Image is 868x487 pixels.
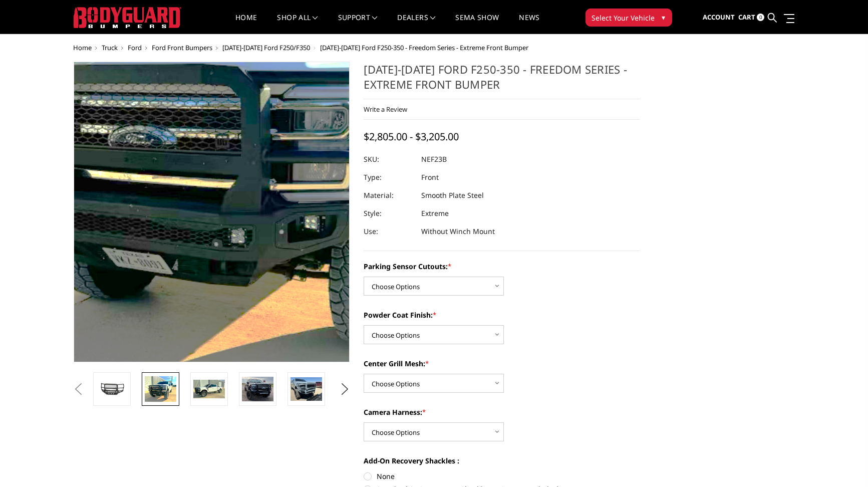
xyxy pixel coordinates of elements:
dd: Without Winch Mount [421,222,495,240]
a: Truck [102,43,118,52]
a: Support [338,14,378,34]
dt: Type: [364,168,414,186]
dt: Material: [364,186,414,204]
a: Account [703,4,735,31]
button: Select Your Vehicle [586,9,672,27]
img: 2023-2025 Ford F250-350 - Freedom Series - Extreme Front Bumper [96,380,128,397]
a: Write a Review [364,105,407,114]
span: [DATE]-[DATE] Ford F250-350 - Freedom Series - Extreme Front Bumper [321,43,529,52]
label: Powder Coat Finish: [364,310,640,320]
a: shop all [277,14,318,34]
a: News [519,14,539,34]
a: Home [235,14,257,34]
span: $2,805.00 - $3,205.00 [364,130,459,143]
img: 2023-2025 Ford F250-350 - Freedom Series - Extreme Front Bumper [145,376,176,402]
a: Dealers [398,14,436,34]
a: Ford Front Bumpers [152,43,213,52]
label: Camera Harness: [364,407,640,417]
dd: Front [421,168,439,186]
dt: Style: [364,204,414,222]
dt: Use: [364,222,414,240]
h1: [DATE]-[DATE] Ford F250-350 - Freedom Series - Extreme Front Bumper [364,62,640,99]
a: Ford [128,43,142,52]
img: BODYGUARD BUMPERS [74,7,181,28]
button: Previous [71,382,86,397]
img: 2023-2025 Ford F250-350 - Freedom Series - Extreme Front Bumper [193,380,225,399]
a: Cart 0 [738,4,764,31]
dd: NEF23B [421,150,447,168]
span: 0 [757,14,764,21]
label: None [364,471,640,481]
label: Parking Sensor Cutouts: [364,261,640,272]
a: SEMA Show [455,14,499,34]
span: Account [703,13,735,22]
img: 2023-2025 Ford F250-350 - Freedom Series - Extreme Front Bumper [242,377,273,401]
label: Center Grill Mesh: [364,358,640,369]
a: Home [74,43,92,52]
dd: Extreme [421,204,449,222]
a: [DATE]-[DATE] Ford F250/F350 [223,43,311,52]
button: Next [337,382,352,397]
iframe: Chat Widget [818,439,868,487]
img: 2023-2025 Ford F250-350 - Freedom Series - Extreme Front Bumper [291,377,322,401]
dt: SKU: [364,150,414,168]
span: ▾ [662,12,666,23]
span: Select Your Vehicle [592,13,655,23]
a: 2023-2025 Ford F250-350 - Freedom Series - Extreme Front Bumper [74,62,350,362]
dd: Smooth Plate Steel [421,186,484,204]
span: Cart [738,13,755,22]
label: Add-On Recovery Shackles : [364,455,640,466]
